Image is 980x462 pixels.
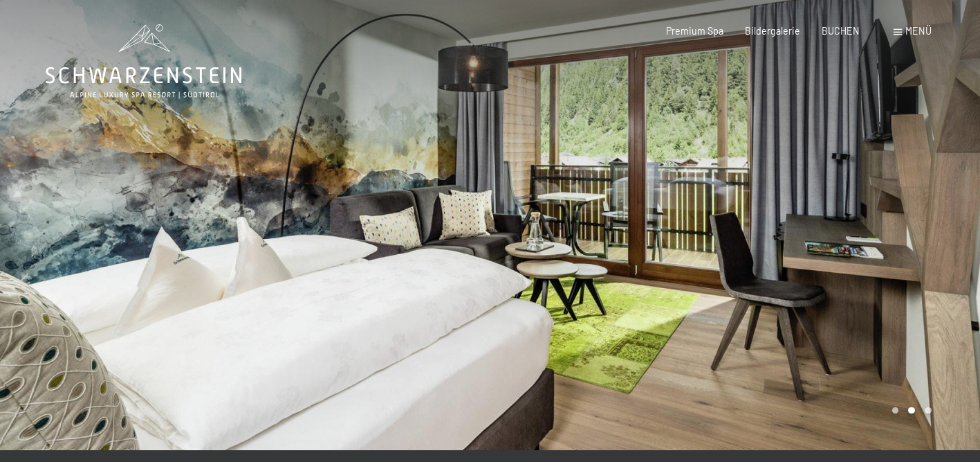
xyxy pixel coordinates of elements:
[666,25,723,37] a: Premium Spa
[745,25,800,37] a: Bildergalerie
[905,25,932,37] span: Menü
[822,25,860,37] a: BUCHEN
